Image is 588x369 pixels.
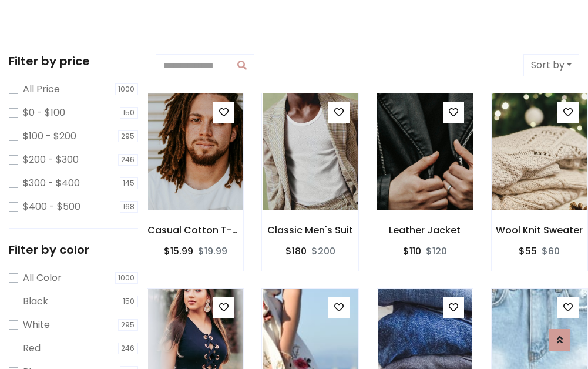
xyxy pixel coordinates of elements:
h6: Leather Jacket [377,224,473,236]
label: White [23,318,50,332]
span: 150 [120,296,139,307]
h5: Filter by price [9,54,138,68]
span: 1000 [115,272,139,284]
del: $200 [311,244,335,258]
label: $100 - $200 [23,129,76,143]
del: $120 [426,244,447,258]
h6: Casual Cotton T-Shirt [147,224,243,236]
del: $60 [542,244,560,258]
h6: $180 [285,246,307,257]
h6: Classic Men's Suit [262,224,358,236]
h6: $55 [519,246,537,257]
label: $200 - $300 [23,153,79,167]
button: Sort by [523,54,579,76]
label: All Color [23,271,62,285]
span: 150 [120,107,139,119]
span: 295 [118,319,139,331]
h6: $110 [403,246,421,257]
label: $0 - $100 [23,106,65,120]
span: 246 [118,154,139,166]
label: All Price [23,82,60,96]
span: 168 [120,201,139,213]
span: 145 [120,177,139,189]
label: Black [23,294,48,308]
del: $19.99 [198,244,227,258]
label: $300 - $400 [23,176,80,190]
h5: Filter by color [9,243,138,257]
h6: $15.99 [164,246,193,257]
h6: Wool Knit Sweater [492,224,587,236]
span: 246 [118,343,139,354]
span: 1000 [115,83,139,95]
label: Red [23,341,41,355]
label: $400 - $500 [23,200,80,214]
span: 295 [118,130,139,142]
